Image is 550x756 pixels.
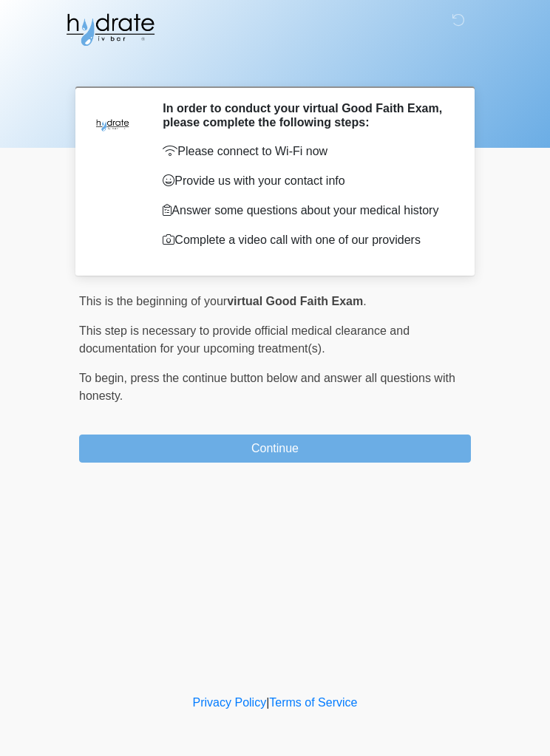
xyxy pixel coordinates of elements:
[163,231,449,249] p: Complete a video call with one of our providers
[79,372,130,384] span: To begin,
[227,295,363,307] strong: virtual Good Faith Exam
[269,696,357,709] a: Terms of Service
[68,53,482,81] h1: ‎ ‎ ‎
[79,324,410,355] span: This step is necessary to provide official medical clearance and documentation for your upcoming ...
[90,101,135,146] img: Agent Avatar
[266,696,269,709] a: |
[163,143,449,160] p: Please connect to Wi-Fi now
[79,435,471,463] button: Continue
[163,101,449,129] h2: In order to conduct your virtual Good Faith Exam, please complete the following steps:
[163,202,449,219] p: Answer some questions about your medical history
[163,172,449,190] p: Provide us with your contact info
[363,295,366,307] span: .
[64,11,156,48] img: Hydrate IV Bar - Glendale Logo
[79,295,227,307] span: This is the beginning of your
[193,696,267,709] a: Privacy Policy
[79,372,455,402] span: press the continue button below and answer all questions with honesty.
